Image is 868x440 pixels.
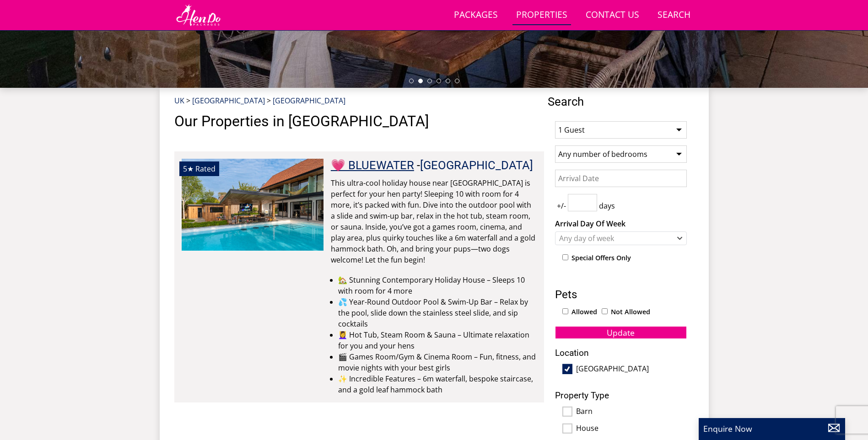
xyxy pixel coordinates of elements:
[555,170,687,187] input: Arrival Date
[195,164,216,174] span: Rated
[555,326,687,339] button: Update
[582,5,643,26] a: Contact Us
[417,158,533,172] span: -
[555,348,687,358] h3: Location
[555,391,687,400] h3: Property Type
[174,4,222,27] img: Hen Do Packages
[338,329,537,351] li: 💆‍♀️ Hot Tub, Steam Room & Sauna – Ultimate relaxation for you and your hens
[338,296,537,329] li: 💦 Year-Round Outdoor Pool & Swim-Up Bar – Relax by the pool, slide down the stainless steel slide...
[555,289,687,300] h3: Pets
[331,158,414,172] a: 💗 BLUEWATER
[186,96,190,106] span: >
[571,253,631,263] label: Special Offers Only
[512,5,571,26] a: Properties
[182,159,323,250] img: open-uri20250321-4642-f402al.original.
[654,5,694,26] a: Search
[338,373,537,395] li: ✨ Incredible Features – 6m waterfall, bespoke staircase, and a gold leaf hammock bath
[331,177,537,265] p: This ultra-cool holiday house near [GEOGRAPHIC_DATA] is perfect for your hen party! Sleeping 10 w...
[450,5,501,26] a: Packages
[703,423,841,435] p: Enquire Now
[192,96,265,106] a: [GEOGRAPHIC_DATA]
[548,95,694,108] span: Search
[597,200,617,211] span: days
[576,365,687,375] label: [GEOGRAPHIC_DATA]
[182,159,323,250] a: 5★ Rated
[174,96,184,106] a: UK
[576,424,687,434] label: House
[183,164,194,174] span: 💗 BLUEWATER has a 5 star rating under the Quality in Tourism Scheme
[555,231,687,245] div: Combobox
[557,233,675,243] div: Any day of week
[420,158,533,172] a: [GEOGRAPHIC_DATA]
[555,218,687,229] label: Arrival Day Of Week
[267,96,271,106] span: >
[607,327,635,338] span: Update
[338,351,537,373] li: 🎬 Games Room/Gym & Cinema Room – Fun, fitness, and movie nights with your best girls
[555,200,568,211] span: +/-
[571,307,597,317] label: Allowed
[273,96,345,106] a: [GEOGRAPHIC_DATA]
[576,407,687,417] label: Barn
[174,113,544,129] h1: Our Properties in [GEOGRAPHIC_DATA]
[338,274,537,296] li: 🏡 Stunning Contemporary Holiday House – Sleeps 10 with room for 4 more
[611,307,650,317] label: Not Allowed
